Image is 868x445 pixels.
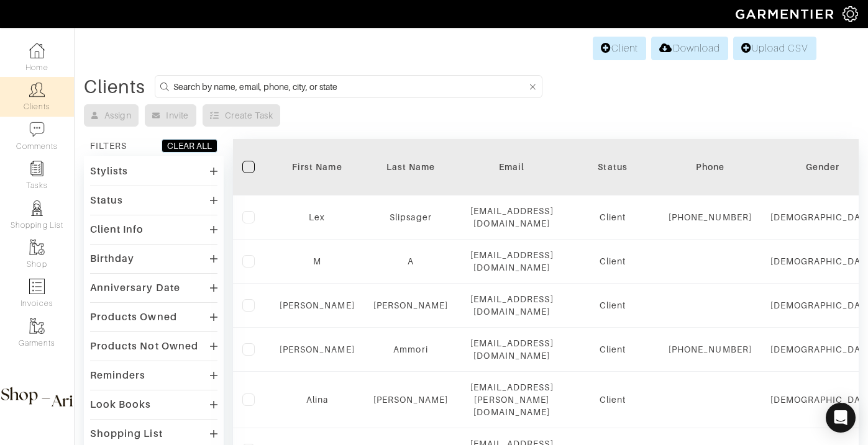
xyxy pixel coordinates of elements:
[280,161,355,173] div: First Name
[575,211,650,223] div: Client
[373,161,449,173] div: Last Name
[390,212,431,222] a: Slipsager
[467,161,557,173] div: Email
[162,139,217,153] button: CLEAR ALL
[270,139,364,196] th: Toggle SortBy
[575,343,650,356] div: Client
[29,200,45,216] img: stylists-icon-eb353228a002819b7ec25b43dbf5f0378dd9e0616d9560372ff212230b889e62.png
[467,249,557,274] div: [EMAIL_ADDRESS][DOMAIN_NAME]
[393,344,427,354] a: Ammori
[90,311,177,323] div: Products Owned
[90,140,127,152] div: FILTERS
[467,293,557,318] div: [EMAIL_ADDRESS][DOMAIN_NAME]
[90,398,152,411] div: Look Books
[90,428,163,440] div: Shopping List
[29,82,45,97] img: clients-icon-6bae9207a08558b7cb47a8932f037763ab4055f8c8b6bfacd5dc20c3e0201464.png
[29,161,45,176] img: reminder-icon-8004d30b9f0a5d33ae49ab947aed9ed385cf756f9e5892f1edd6e32f2345188e.png
[90,253,134,265] div: Birthday
[669,161,752,173] div: Phone
[826,403,856,433] div: Open Intercom Messenger
[467,205,557,230] div: [EMAIL_ADDRESS][DOMAIN_NAME]
[29,240,45,255] img: garments-icon-b7da505a4dc4fd61783c78ac3ca0ef83fa9d6f193b1c9dc38574b1d14d53ca28.png
[173,79,527,94] input: Search by name, email, phone, city, or state
[651,37,728,60] a: Download
[29,318,45,334] img: garments-icon-b7da505a4dc4fd61783c78ac3ca0ef83fa9d6f193b1c9dc38574b1d14d53ca28.png
[575,393,650,406] div: Client
[467,381,557,418] div: [EMAIL_ADDRESS][PERSON_NAME][DOMAIN_NAME]
[843,6,858,22] img: gear-icon-white-bd11855cb880d31180b6d7d6211b90ccbf57a29d726f0c71d8c61bd08dd39cc2.png
[90,340,198,353] div: Products Not Owned
[280,300,355,310] a: [PERSON_NAME]
[408,256,414,266] a: A
[84,81,145,93] div: Clients
[90,282,180,294] div: Anniversary Date
[306,395,328,405] a: Alina
[729,3,843,25] img: garmentier-logo-header-white-b43fb05a5012e4ada735d5af1a66efaba907eab6374d6393d1fbf88cb4ef424d.png
[575,255,650,267] div: Client
[669,343,752,356] div: [PHONE_NUMBER]
[364,139,458,196] th: Toggle SortBy
[313,256,321,266] a: M
[733,37,816,60] a: Upload CSV
[373,395,449,405] a: [PERSON_NAME]
[90,223,144,236] div: Client Info
[467,337,557,362] div: [EMAIL_ADDRESS][DOMAIN_NAME]
[90,165,128,178] div: Stylists
[29,279,45,294] img: orders-icon-0abe47150d42831381b5fb84f609e132dff9fe21cb692f30cb5eec754e2cba89.png
[575,299,650,312] div: Client
[373,300,449,310] a: [PERSON_NAME]
[280,344,355,354] a: [PERSON_NAME]
[167,140,212,152] div: CLEAR ALL
[669,211,752,223] div: [PHONE_NUMBER]
[29,43,45,58] img: dashboard-icon-dbcd8f5a0b271acd01030246c82b418ddd0df26cd7fceb0bd07c9910d44c42f6.png
[309,212,325,222] a: Lex
[90,369,145,382] div: Reminders
[593,37,646,60] a: Client
[29,122,45,137] img: comment-icon-a0a6a9ef722e966f86d9cbdc48e553b5cf19dbc54f86b18d962a5391bc8f6eb6.png
[566,139,659,196] th: Toggle SortBy
[575,161,650,173] div: Status
[90,194,123,207] div: Status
